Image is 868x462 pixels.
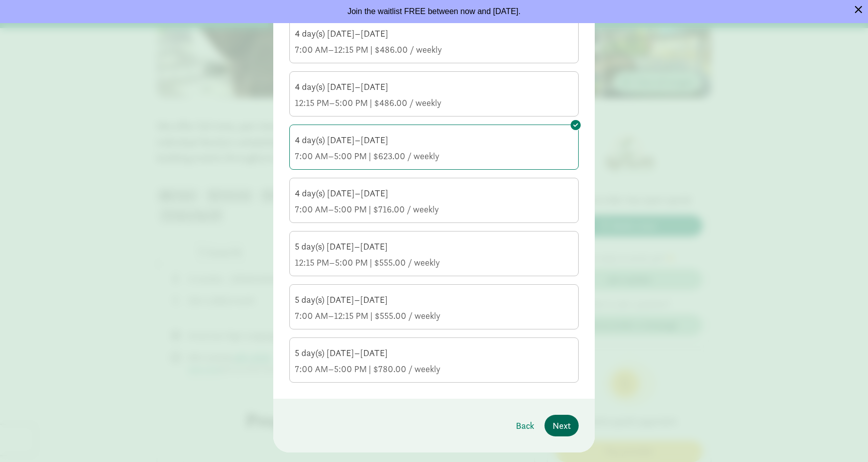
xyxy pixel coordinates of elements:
[295,363,573,375] div: 7:00 AM–5:00 PM | $780.00 / weekly
[516,419,534,432] span: Back
[295,44,573,56] div: 7:00 AM–12:15 PM | $486.00 / weekly
[295,203,573,215] div: 7:00 AM–5:00 PM | $716.00 / weekly
[545,415,579,436] button: Next
[295,150,573,162] div: 7:00 AM–5:00 PM | $623.00 / weekly
[295,294,573,306] div: 5 day(s) [DATE]–[DATE]
[295,97,573,109] div: 12:15 PM–5:00 PM | $486.00 / weekly
[295,134,573,146] div: 4 day(s) [DATE]–[DATE]
[295,257,573,269] div: 12:15 PM–5:00 PM | $555.00 / weekly
[295,310,573,322] div: 7:00 AM–12:15 PM | $555.00 / weekly
[295,81,573,93] div: 4 day(s) [DATE]–[DATE]
[295,187,573,199] div: 4 day(s) [DATE]–[DATE]
[295,241,573,253] div: 5 day(s) [DATE]–[DATE]
[295,347,573,359] div: 5 day(s) [DATE]–[DATE]
[508,415,542,436] button: Back
[553,419,571,432] span: Next
[295,28,573,40] div: 4 day(s) [DATE]–[DATE]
